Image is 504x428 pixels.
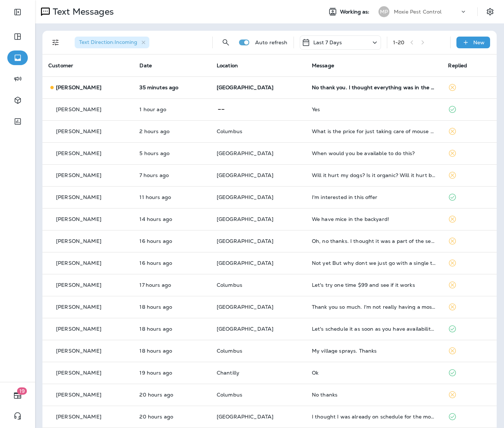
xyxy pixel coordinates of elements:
[312,150,437,156] div: When would you be available to do this?
[340,9,371,15] span: Working as:
[79,39,137,45] span: Text Direction : Incoming
[139,414,205,420] p: Aug 15, 2025 01:16 PM
[139,348,205,354] p: Aug 15, 2025 02:34 PM
[139,216,205,222] p: Aug 15, 2025 06:56 PM
[217,369,239,376] span: Chantilly
[312,194,437,200] div: I'm interested in this offer
[139,150,205,156] p: Aug 16, 2025 04:19 AM
[484,5,497,18] button: Settings
[217,172,273,179] span: [GEOGRAPHIC_DATA]
[56,370,101,376] p: [PERSON_NAME]
[56,194,101,200] p: [PERSON_NAME]
[56,326,101,332] p: [PERSON_NAME]
[139,128,205,134] p: Aug 16, 2025 06:36 AM
[217,150,273,157] span: [GEOGRAPHIC_DATA]
[139,392,205,398] p: Aug 15, 2025 01:24 PM
[50,6,114,17] p: Text Messages
[56,150,101,156] p: [PERSON_NAME]
[56,348,101,354] p: [PERSON_NAME]
[56,85,101,90] p: [PERSON_NAME]
[139,172,205,178] p: Aug 16, 2025 01:46 AM
[48,35,63,50] button: Filters
[312,260,437,266] div: Not yet But why dont we just go with a single treatment and see how it works for us
[7,388,28,403] button: 19
[312,172,437,178] div: Will it hurt my dogs? Is it organic? Will it hurt bees?
[139,238,205,244] p: Aug 15, 2025 05:01 PM
[255,40,288,45] p: Auto refresh
[378,6,389,17] div: MP
[217,84,273,91] span: [GEOGRAPHIC_DATA]
[56,392,101,398] p: [PERSON_NAME]
[139,282,205,288] p: Aug 15, 2025 04:09 PM
[7,5,28,19] button: Expand Sidebar
[217,128,242,135] span: Columbus
[312,348,437,354] div: My village sprays. Thanks
[217,304,273,310] span: [GEOGRAPHIC_DATA]
[56,282,101,288] p: [PERSON_NAME]
[139,62,152,69] span: Date
[17,387,27,395] span: 19
[312,106,437,112] div: Yes
[312,62,334,69] span: Message
[48,62,73,69] span: Customer
[56,238,101,244] p: [PERSON_NAME]
[312,304,437,310] div: Thank you so much. I'm not really having a mosquito problem right now.
[56,414,101,420] p: [PERSON_NAME]
[393,40,405,45] div: 1 - 20
[448,62,467,69] span: Replied
[56,128,101,134] p: [PERSON_NAME]
[139,260,205,266] p: Aug 15, 2025 04:29 PM
[312,326,437,332] div: Let's schedule it as soon as you have availability please
[217,260,273,266] span: [GEOGRAPHIC_DATA]
[56,172,101,178] p: [PERSON_NAME]
[217,391,242,398] span: Columbus
[139,106,205,112] p: Aug 16, 2025 08:20 AM
[217,413,273,420] span: [GEOGRAPHIC_DATA]
[56,260,101,266] p: [PERSON_NAME]
[473,40,485,45] p: New
[56,216,101,222] p: [PERSON_NAME]
[312,370,437,376] div: Ok
[312,414,437,420] div: I thought I was already on schedule for the mosquito program
[217,216,273,222] span: [GEOGRAPHIC_DATA]
[139,370,205,376] p: Aug 15, 2025 01:42 PM
[56,304,101,310] p: [PERSON_NAME]
[139,194,205,200] p: Aug 15, 2025 09:28 PM
[312,216,437,222] div: We have mice in the backyard!
[312,392,437,398] div: No thanks
[217,194,273,200] span: [GEOGRAPHIC_DATA]
[56,106,101,112] p: [PERSON_NAME]
[139,326,205,332] p: Aug 15, 2025 03:04 PM
[313,40,342,45] p: Last 7 Days
[217,238,273,244] span: [GEOGRAPHIC_DATA]
[394,9,442,15] p: Moxie Pest Control
[312,85,437,90] div: No thank you. I thought everything was in the package I have because they had told it was for eve...
[217,326,273,332] span: [GEOGRAPHIC_DATA]
[139,304,205,310] p: Aug 15, 2025 03:05 PM
[312,128,437,134] div: What is the price for just taking care of mouse baits?
[219,35,233,50] button: Search Messages
[217,282,242,288] span: Columbus
[217,62,238,69] span: Location
[312,238,437,244] div: Oh, no thanks. I thought it was a part of the service we already get
[139,85,205,90] p: Aug 16, 2025 08:51 AM
[75,37,149,48] div: Text Direction:Incoming
[312,282,437,288] div: Let's try one time $99 and see if it works
[217,348,242,354] span: Columbus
